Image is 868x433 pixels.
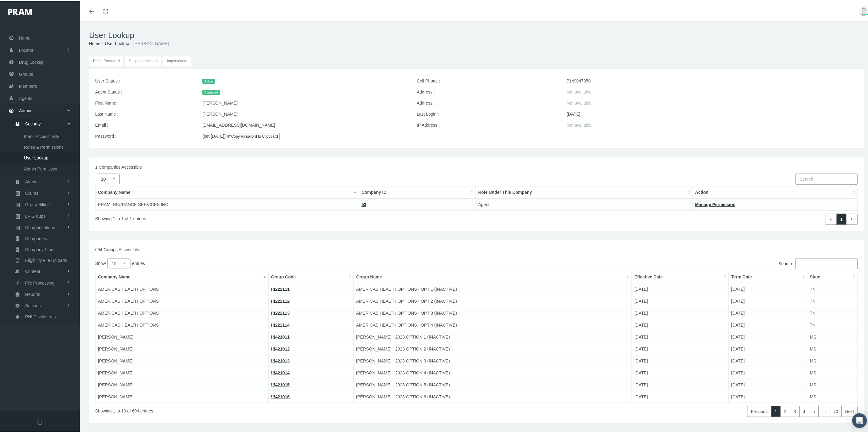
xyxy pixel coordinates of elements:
[632,366,729,377] td: [DATE]
[95,330,269,342] td: [PERSON_NAME]
[19,55,44,67] span: Drug Lookup
[105,40,129,45] a: User Lookup
[362,201,367,206] a: 53
[25,310,56,321] span: PHI Disclosures
[632,294,729,306] td: [DATE]
[95,282,269,294] td: AMERICAS HEALTH OPTIONS
[91,129,198,141] label: Password :
[412,74,562,85] label: Cell Phone :
[808,389,858,401] td: MS
[632,377,729,389] td: [DATE]
[198,107,412,118] div: [PERSON_NAME]
[729,342,807,354] td: [DATE]
[91,74,198,85] label: User Status :
[8,8,32,14] img: PRAM_20_x_78.png
[729,389,807,401] td: [DATE]
[25,117,41,128] span: Security
[796,257,858,268] input: Search:
[25,254,67,264] span: Eligibility File Uploads
[95,389,269,401] td: [PERSON_NAME]
[852,412,867,427] div: Open Intercom Messenger
[790,405,800,416] a: 3
[632,342,729,354] td: [DATE]
[842,405,858,416] a: Next
[354,389,632,401] td: [PERSON_NAME] - 2023 OPTION 6 (INACTIVE)
[129,39,169,46] li: [PERSON_NAME]
[95,245,139,252] label: 694 Groups Accessible
[632,330,729,342] td: [DATE]
[198,118,412,129] div: [EMAIL_ADDRESS][DOMAIN_NAME]
[567,121,592,126] span: Not available
[19,43,33,55] span: Locator
[808,282,858,294] td: TN
[808,294,858,306] td: TN
[95,354,269,366] td: [PERSON_NAME]
[25,198,50,209] span: Group Billing
[808,270,858,282] th: State: activate to sort column ascending
[354,294,632,306] td: AMERICAS HEALTH OPTIONS - OPT 2 (INACTIVE)
[695,201,736,206] a: Manage Permission
[771,405,781,416] a: 1
[632,389,729,401] td: [DATE]
[198,96,412,107] div: [PERSON_NAME]
[729,294,807,306] td: [DATE]
[412,107,562,118] label: Last Login :
[268,270,353,282] th: Group Code: activate to sort column ascending
[19,104,31,115] span: Admin
[808,330,858,342] td: MS
[412,96,562,107] label: Address :
[271,345,290,350] a: !!!421012
[808,306,858,318] td: TN
[632,270,729,282] th: Effective Date: activate to sort column ascending
[729,377,807,389] td: [DATE]
[271,297,290,302] a: !!!222112
[271,333,290,338] a: !!!421011
[632,306,729,318] td: [DATE]
[202,78,215,82] span: Active
[412,85,562,96] label: Address :
[95,318,269,330] td: AMERICAS HEALTH OPTIONS
[796,172,858,183] input: Search..
[91,107,198,118] label: Last Name :
[729,330,807,342] td: [DATE]
[19,79,37,91] span: Members
[808,366,858,377] td: MS
[25,299,41,310] span: Settings
[808,354,858,366] td: MS
[271,285,290,290] a: !!!222111
[354,354,632,366] td: [PERSON_NAME] - 2023 OPTION 3 (INACTIVE)
[780,405,790,416] a: 2
[19,67,33,79] span: Groups
[25,221,55,232] span: Compensations
[19,31,30,43] span: Home
[632,318,729,330] td: [DATE]
[830,405,842,416] a: 70
[747,405,771,416] a: Previous
[89,40,100,45] a: Home
[476,197,693,209] td: Agent
[95,306,269,318] td: AMERICAS HEALTH OPTIONS
[91,85,198,96] label: Agent Status :
[95,197,359,209] td: PRAM INSURANCE SERVICES INC
[354,377,632,389] td: [PERSON_NAME] - 2023 OPTION 5 (INACTIVE)
[693,185,858,197] th: Action: activate to sort column ascending
[25,175,39,186] span: Agents
[562,107,862,118] div: [DATE]
[25,187,38,197] span: Claims
[632,282,729,294] td: [DATE]
[808,318,858,330] td: TN
[729,318,807,330] td: [DATE]
[412,118,562,129] label: IP Address :
[91,163,862,169] div: 1 Companies Accessible
[837,213,847,224] a: 1
[271,357,290,362] a: !!!421013
[567,99,592,104] span: Not available
[729,270,807,282] th: Term Date: activate to sort column ascending
[819,405,830,416] a: …
[89,29,864,39] h1: User Lookup
[354,270,632,282] th: Group Name: activate to sort column ascending
[95,294,269,306] td: AMERICAS HEALTH OPTIONS
[25,243,56,254] span: Company Plans
[354,282,632,294] td: AMERICAS HEALTH OPTIONS - OPT 1 (INACTIVE)
[25,210,45,220] span: LF Groups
